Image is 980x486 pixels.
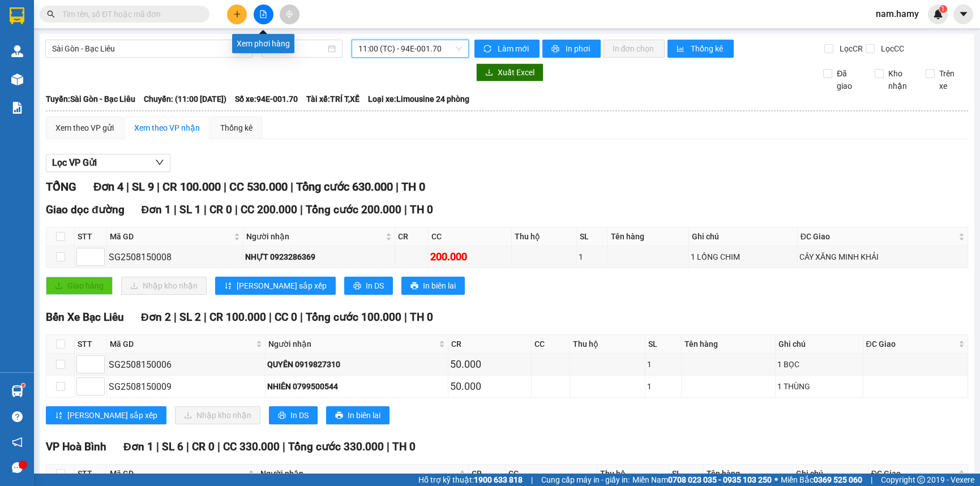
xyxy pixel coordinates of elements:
th: Thu hộ [570,335,645,354]
span: CR 100.000 [209,311,266,324]
span: | [404,203,407,216]
img: logo-vxr [10,7,24,24]
div: SG2508150006 [109,358,263,372]
span: download [485,68,493,78]
span: In biên lai [423,279,456,292]
span: printer [353,282,361,291]
span: Sài Gòn - Bạc Liêu [52,40,246,57]
span: Mã GD [110,230,232,243]
span: printer [335,411,343,420]
span: CC 330.000 [223,440,280,453]
span: question-circle [12,411,23,422]
div: 1 LỒNG CHIM [691,251,795,263]
th: SL [669,465,704,483]
span: | [531,474,533,486]
td: SG2508150006 [107,354,266,376]
th: SL [645,335,682,354]
span: TỔNG [46,180,76,193]
span: nam.hamy [867,7,928,21]
b: Tuyến: Sài Gòn - Bạc Liêu [46,94,135,104]
span: Đơn 1 [142,203,172,216]
span: [PERSON_NAME] sắp xếp [67,409,157,422]
span: Loại xe: Limousine 24 phòng [368,93,469,105]
button: In đơn chọn [604,40,665,58]
button: printerIn biên lai [326,406,390,424]
div: 1 [647,358,679,371]
button: syncLàm mới [474,40,540,58]
span: Tổng cước 630.000 [296,180,393,193]
span: printer [278,411,286,420]
span: down [155,158,164,167]
button: aim [280,5,299,24]
span: sort-ascending [55,411,63,420]
span: Đã giao [832,67,866,92]
th: Thu hộ [597,465,669,483]
span: | [217,440,220,453]
img: warehouse-icon [11,45,23,57]
span: Người nhận [268,338,436,350]
button: downloadXuất Excel [476,63,544,81]
th: CC [506,465,597,483]
span: 1 [941,5,945,13]
span: | [290,180,293,193]
span: CR 0 [209,203,232,216]
span: In DS [366,279,384,292]
span: search [47,10,55,18]
div: CÂY XĂNG MINH KHẢI [799,251,966,263]
span: | [300,203,303,216]
input: 15/08/2025 [268,42,326,55]
span: Tổng cước 100.000 [306,311,401,324]
span: sync [483,45,493,54]
span: CR 0 [192,440,215,453]
button: file-add [254,5,273,24]
span: TH 0 [410,203,433,216]
button: caret-down [953,5,973,24]
span: file-add [259,10,267,18]
div: NHIÊN 0799500544 [267,380,446,393]
button: uploadGiao hàng [46,277,113,295]
div: 200.000 [430,249,510,265]
span: Tổng cước 330.000 [288,440,384,453]
span: | [387,440,390,453]
span: TH 0 [392,440,416,453]
span: | [186,440,189,453]
span: | [204,311,207,324]
button: sort-ascending[PERSON_NAME] sắp xếp [215,277,336,295]
span: | [157,180,160,193]
span: | [396,180,399,193]
th: CC [429,227,512,246]
span: Đơn 1 [123,440,153,453]
button: sort-ascending[PERSON_NAME] sắp xếp [46,406,166,424]
span: Làm mới [498,42,530,55]
img: icon-new-feature [933,9,943,19]
img: warehouse-icon [11,385,23,397]
span: [PERSON_NAME] sắp xếp [237,279,327,292]
td: SG2508150008 [107,246,243,268]
span: | [174,203,177,216]
span: message [12,462,23,473]
strong: 1900 633 818 [474,475,523,484]
div: SG2508150008 [109,250,241,264]
button: printerIn DS [344,277,393,295]
div: NHỰT 0923286369 [245,251,393,263]
th: CC [532,335,571,354]
strong: 0708 023 035 - 0935 103 250 [668,475,772,484]
sup: 1 [939,5,947,13]
span: SL 9 [132,180,154,193]
sup: 1 [22,384,25,387]
th: SL [577,227,608,246]
img: solution-icon [11,102,23,114]
span: Cung cấp máy in - giấy in: [541,474,630,486]
div: QUYÊN 0919827310 [267,358,446,371]
span: copyright [917,476,925,484]
span: Đơn 2 [141,311,171,324]
span: Lọc VP Gửi [52,156,97,170]
div: 1 THÙNG [777,380,861,393]
span: TH 0 [410,311,433,324]
span: Giao dọc đường [46,203,125,216]
span: | [404,311,407,324]
span: Lọc CC [876,42,906,55]
div: Xem theo VP nhận [134,122,200,134]
span: In biên lai [348,409,380,422]
button: downloadNhập kho nhận [175,406,260,424]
